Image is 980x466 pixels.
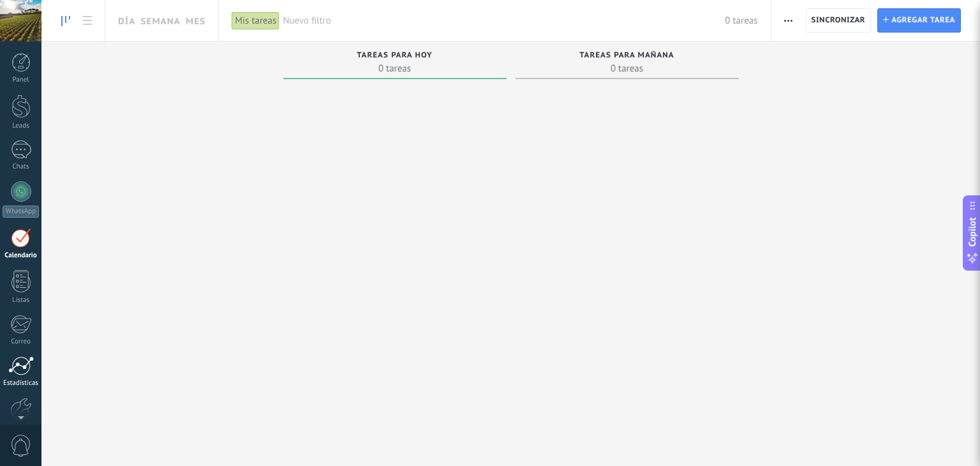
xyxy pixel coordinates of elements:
span: Tareas para hoy [357,51,433,60]
a: To-do line [55,8,77,33]
div: Calendario [3,252,40,260]
span: Tareas para mañana [579,51,674,60]
span: Agregar tarea [891,9,955,32]
div: Panel [3,76,40,84]
div: Tareas para hoy [290,51,500,62]
span: 0 tareas [290,62,500,75]
div: Leads [3,122,40,130]
a: To-do list [77,8,98,33]
div: Chats [3,163,40,171]
span: Nuevo filtro [283,15,725,27]
div: Mis tareas [232,11,279,30]
span: 0 tareas [522,62,732,75]
button: Sincronizar [806,8,872,33]
div: Estadísticas [3,379,40,387]
div: Correo [3,338,40,346]
div: WhatsApp [3,206,39,218]
span: Copilot [966,218,979,247]
button: Más [779,8,798,33]
button: Agregar tarea [877,8,961,33]
div: Tareas para mañana [522,51,732,62]
span: Sincronizar [812,17,866,24]
div: Listas [3,296,40,304]
span: 0 tareas [725,15,757,27]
